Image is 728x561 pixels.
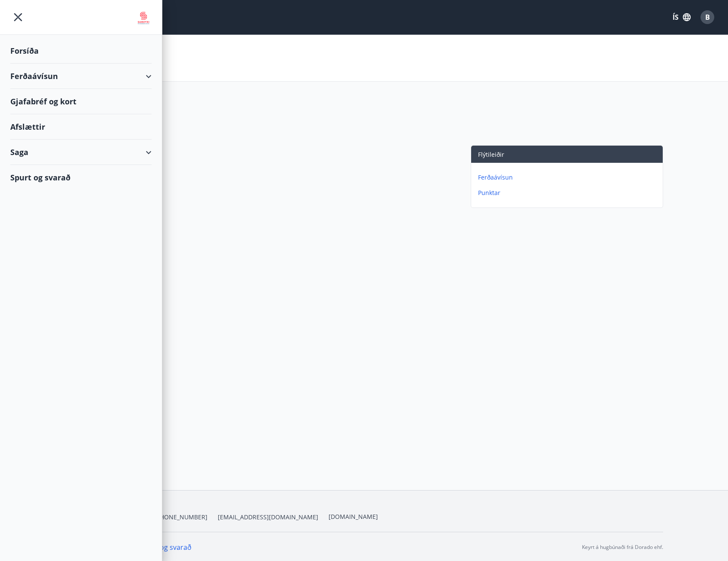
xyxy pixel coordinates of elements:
[218,513,318,521] span: [EMAIL_ADDRESS][DOMAIN_NAME]
[10,38,152,64] div: Forsíða
[478,189,659,197] p: Punktar
[135,9,152,27] img: union_logo
[10,9,26,25] button: menu
[668,9,695,25] button: ÍS
[705,12,710,22] span: B
[10,165,152,190] div: Spurt og svarað
[582,543,663,551] p: Keyrt á hugbúnaði frá Dorado ehf.
[154,513,207,521] span: [PHONE_NUMBER]
[10,89,152,114] div: Gjafabréf og kort
[10,64,152,89] div: Ferðaávísun
[10,114,152,140] div: Afslættir
[329,512,378,521] a: [DOMAIN_NAME]
[10,140,152,165] div: Saga
[140,543,192,552] a: Spurt og svarað
[478,150,504,159] span: Flýtileiðir
[478,173,659,182] p: Ferðaávísun
[697,7,718,27] button: B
